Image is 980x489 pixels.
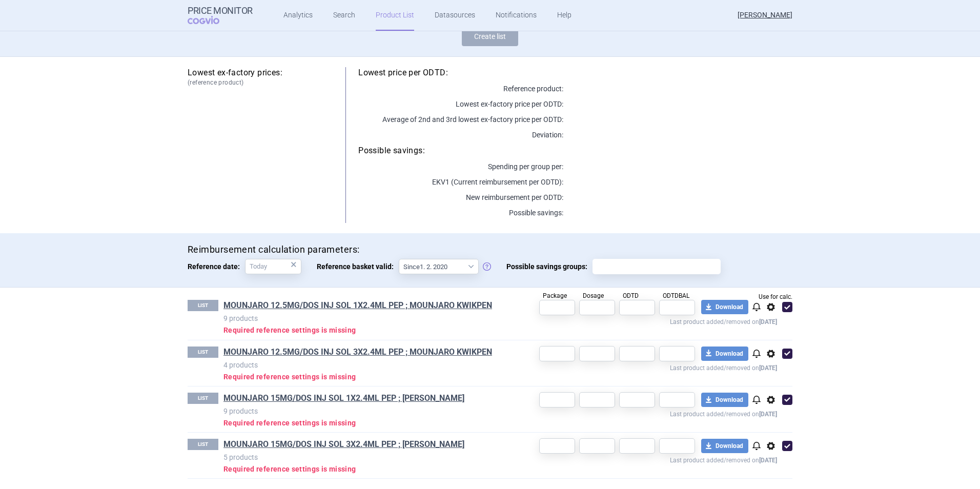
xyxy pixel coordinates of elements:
[399,259,479,274] select: Reference basket valid:
[759,364,777,372] strong: [DATE]
[358,145,792,156] h5: Possible savings:
[223,347,492,358] a: MOUNJARO 12.5MG/DOS INJ SOL 3X2.4ML PEP ; MOUNJARO KWIKPEN
[543,292,567,299] span: Package
[223,418,508,428] p: Required reference settings is missing
[223,372,508,382] p: Required reference settings is missing
[223,464,508,474] p: Required reference settings is missing
[759,457,777,464] strong: [DATE]
[358,161,563,172] p: Spending per group per :
[506,259,593,274] span: Possible savings groups:
[508,408,777,418] p: Last product added/removed on
[508,362,777,372] p: Last product added/removed on
[223,347,508,360] h1: MOUNJARO 12.5MG/DOS INJ SOL 3X2.4ML PEP ; MOUNJARO KWIKPEN
[188,300,218,311] p: LIST
[358,84,563,94] p: Reference product:
[358,192,563,202] p: New reimbursement per ODTD:
[623,292,639,299] span: ODTD
[701,347,748,361] button: Download
[188,393,218,404] p: LIST
[358,99,563,109] p: Lowest ex-factory price per ODTD:
[358,130,563,140] p: Deviation:
[759,318,777,325] strong: [DATE]
[223,325,508,335] p: Required reference settings is missing
[759,294,792,300] span: Use for calc.
[188,347,218,358] p: LIST
[245,259,301,274] input: Reference date:×
[188,78,333,87] span: (reference product)
[701,300,748,314] button: Download
[188,67,333,87] h5: Lowest ex-factory prices:
[358,67,792,78] h5: Lowest price per ODTD:
[223,300,492,311] a: MOUNJARO 12.5MG/DOS INJ SOL 1X2.4ML PEP ; MOUNJARO KWIKPEN
[462,27,518,46] button: Create list
[188,6,253,16] strong: Price Monitor
[223,439,464,450] a: MOUNJARO 15MG/DOS INJ SOL 3X2.4ML PEP ; [PERSON_NAME]
[508,454,777,464] p: Last product added/removed on
[223,393,508,406] h1: MOUNJARO 15MG/DOS INJ SOL 1X2.4ML PEP ; MOUNJARO KWIKPEN
[508,316,777,325] p: Last product added/removed on
[583,292,604,299] span: Dosage
[317,259,399,274] span: Reference basket valid:
[223,313,508,323] p: 9 products
[701,393,748,407] button: Download
[663,292,689,299] span: ODTDBAL
[759,411,777,418] strong: [DATE]
[188,259,245,274] span: Reference date:
[701,439,748,453] button: Download
[596,260,717,273] input: Possible savings groups:
[223,452,508,462] p: 5 products
[223,393,464,404] a: MOUNJARO 15MG/DOS INJ SOL 1X2.4ML PEP ; [PERSON_NAME]
[188,16,234,24] span: COGVIO
[223,439,508,452] h1: MOUNJARO 15MG/DOS INJ SOL 3X2.4ML PEP ; MOUNJARO KWIKPEN
[291,259,297,270] div: ×
[223,360,508,370] p: 4 products
[188,6,253,25] a: Price MonitorCOGVIO
[358,114,563,125] p: Average of 2nd and 3rd lowest ex-factory price per ODTD:
[358,177,563,187] p: EKV1 (Current reimbursement per ODTD):
[223,300,508,313] h1: MOUNJARO 12.5MG/DOS INJ SOL 1X2.4ML PEP ; MOUNJARO KWIKPEN
[223,406,508,416] p: 9 products
[358,208,563,218] p: Possible savings:
[188,243,792,256] h4: Reimbursement calculation parameters:
[188,439,218,450] p: LIST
